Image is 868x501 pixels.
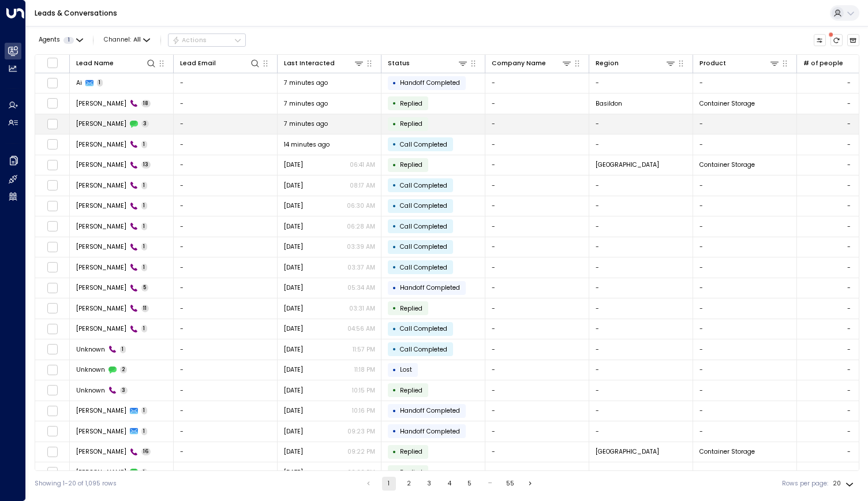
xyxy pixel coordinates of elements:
div: • [392,158,396,173]
td: - [174,216,278,237]
div: # of people [803,58,843,69]
p: 11:57 PM [353,345,375,354]
td: - [485,278,589,298]
p: 09:22 PM [347,468,375,477]
div: Product [699,58,726,69]
p: 11:18 PM [354,365,375,374]
span: Aug 07, 2025 [284,181,303,190]
td: - [485,114,589,134]
td: - [693,462,797,483]
td: - [174,73,278,94]
span: Toggle select row [47,98,58,109]
span: 1 [120,346,126,353]
span: 1 [141,182,148,189]
span: London [596,160,659,169]
td: - [589,175,693,196]
td: - [589,237,693,257]
span: Replied [400,447,422,456]
span: Ai [76,78,82,87]
div: • [392,137,396,152]
td: - [485,73,589,94]
span: 1 [63,37,74,44]
span: John Doe [76,406,126,415]
span: Aug 07, 2025 [284,242,303,251]
span: Marlon C [76,468,126,477]
span: Replied [400,119,422,128]
span: 1 [141,264,148,271]
span: Ai Araki [76,283,126,292]
div: Region [596,58,676,69]
span: 14 minutes ago [284,140,330,149]
div: - [847,78,851,87]
span: Ai Araki [76,99,126,108]
td: - [485,134,589,155]
div: - [847,304,851,313]
div: Lead Email [180,58,261,69]
button: Archived Leads [847,34,860,47]
td: - [485,155,589,175]
span: 1 [141,469,148,476]
button: Go to next page [523,477,537,491]
span: Toggle select row [47,446,58,457]
span: Replied [400,468,422,477]
div: Region [596,58,619,69]
td: - [174,155,278,175]
div: Actions [172,36,207,44]
button: Go to page 55 [503,477,517,491]
span: Ai Araki [76,119,126,128]
span: Basildon [596,99,622,108]
td: - [174,298,278,319]
span: All [133,36,141,43]
span: Agents [39,37,60,43]
span: Toggle select row [47,364,58,375]
p: 09:23 PM [347,427,375,436]
div: • [392,362,396,377]
div: - [847,427,851,436]
div: - [847,160,851,169]
span: 1 [141,407,148,414]
td: - [174,134,278,155]
td: - [174,421,278,442]
td: - [693,319,797,339]
span: Container Storage [699,160,755,169]
span: Toggle select row [47,303,58,314]
span: Toggle select row [47,180,58,191]
span: Container Storage [699,99,755,108]
div: Button group with a nested menu [168,33,246,47]
span: Handoff Completed [400,283,460,292]
span: Lost [400,365,412,374]
div: - [847,468,851,477]
span: 13 [141,161,151,169]
span: Ai Araki [76,324,126,333]
button: Go to page 4 [443,477,457,491]
td: - [485,319,589,339]
span: Toggle select row [47,323,58,334]
span: 1 [141,141,148,148]
span: Toggle select row [47,241,58,252]
span: Ai Araki [76,160,126,169]
td: - [693,237,797,257]
div: • [392,240,396,255]
span: Yesterday [284,427,303,436]
div: Showing 1-20 of 1,095 rows [35,479,117,488]
div: Last Interacted [284,58,365,69]
td: - [693,360,797,380]
span: Ai Araki [76,263,126,272]
td: - [589,216,693,237]
div: • [392,219,396,234]
span: Marlon [76,427,126,436]
span: Aug 07, 2025 [284,201,303,210]
div: Lead Name [76,58,114,69]
span: Yesterday [284,406,303,415]
span: 7 minutes ago [284,99,328,108]
span: Jul 30, 2025 [284,324,303,333]
td: - [174,462,278,483]
td: - [693,73,797,94]
td: - [589,196,693,216]
p: 06:28 AM [347,222,375,231]
div: • [392,403,396,418]
span: Toggle select row [47,385,58,396]
span: 1 [141,223,148,230]
td: - [693,380,797,401]
button: Customize [814,34,826,47]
